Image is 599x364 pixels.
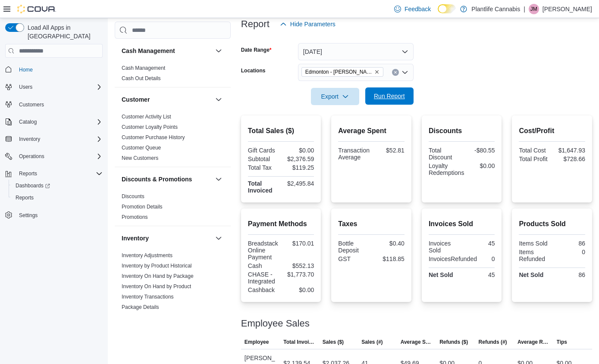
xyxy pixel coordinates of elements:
a: Package Details [122,304,159,310]
button: Cash Management [213,46,224,56]
label: Date Range [241,47,272,53]
div: Cash Management [115,63,231,87]
p: Plantlife Cannabis [471,4,520,14]
span: Package Details [122,304,159,311]
div: $728.66 [554,156,585,162]
div: $0.00 [283,147,314,154]
a: Inventory On Hand by Product [122,283,191,289]
span: Average Sale [401,339,433,345]
button: Export [311,88,359,105]
button: Inventory [16,134,44,144]
span: Export [316,88,354,105]
a: Reports [12,193,37,203]
button: Catalog [16,117,40,127]
p: | [524,4,525,14]
span: Edmonton - Terra Losa [301,67,383,77]
a: Promotion Details [122,204,163,210]
strong: Net Sold [429,271,453,278]
strong: Net Sold [519,271,543,278]
h3: Report [241,19,270,29]
button: Reports [16,168,41,179]
img: Cova [17,5,56,13]
a: New Customers [122,155,158,161]
button: Remove Edmonton - Terra Losa from selection in this group [374,69,379,75]
h2: Payment Methods [248,219,314,229]
button: Inventory [213,233,224,243]
span: Inventory [16,134,103,144]
span: Edmonton - [PERSON_NAME] [305,68,373,76]
span: Users [16,82,103,92]
div: Items Sold [519,240,550,247]
h2: Taxes [338,219,405,229]
p: [PERSON_NAME] [543,4,592,14]
span: Load All Apps in [GEOGRAPHIC_DATA] [24,23,103,40]
div: $1,773.70 [283,271,314,278]
span: Average Refund [517,339,549,345]
a: Customer Loyalty Points [122,124,178,130]
button: Cash Management [122,47,212,55]
div: Total Tax [248,164,279,171]
a: Inventory Transactions [122,294,174,300]
span: Reports [12,193,103,203]
span: Inventory On Hand by Product [122,283,191,290]
button: Open list of options [401,69,408,76]
button: Run Report [365,87,414,105]
button: Customer [122,95,212,104]
label: Locations [241,67,266,74]
a: Promotions [122,214,148,220]
span: Customer Activity List [122,113,171,120]
strong: Total Invoiced [248,180,273,194]
span: Cash Management [122,65,165,72]
span: Users [19,84,32,90]
h3: Discounts & Promotions [122,175,192,184]
span: New Customers [122,155,158,162]
div: Invoices Sold [429,240,460,254]
span: Refunds ($) [439,339,468,345]
div: $2,376.59 [283,156,314,162]
button: Catalog [2,116,106,128]
span: Employee [245,339,269,345]
h3: Inventory [122,234,149,243]
div: Loyalty Redemptions [429,162,464,176]
button: Reports [9,192,106,204]
a: Home [16,65,36,75]
span: Inventory Adjustments [122,252,172,259]
span: Catalog [19,118,37,125]
button: Hide Parameters [276,16,339,33]
span: Promotion Details [122,203,163,210]
div: Total Cost [519,147,550,154]
span: JM [530,4,537,14]
a: Customer Queue [122,145,161,151]
a: Feedback [391,0,434,18]
div: 0 [554,249,585,255]
button: Inventory [2,133,106,145]
button: Clear input [392,69,399,76]
div: $52.81 [373,147,405,154]
span: Catalog [16,117,103,127]
span: Home [19,66,33,73]
span: Customers [19,101,44,108]
a: Cash Management [122,65,165,71]
a: Customers [16,100,47,110]
button: Settings [2,209,106,221]
span: Operations [19,153,44,160]
span: Customers [16,99,103,110]
div: $1,647.93 [554,147,585,154]
div: $170.01 [283,240,314,247]
h2: Invoices Sold [429,219,495,229]
div: Items Refunded [519,249,550,262]
div: 45 [464,271,495,278]
button: Users [2,81,106,93]
button: Users [16,82,36,92]
div: Subtotal [248,156,279,162]
div: $119.25 [283,164,314,171]
span: Operations [16,151,103,162]
h2: Discounts [429,126,495,136]
button: [DATE] [298,43,414,60]
span: Inventory Transactions [122,293,174,300]
div: $0.00 [283,286,314,293]
span: Reports [16,194,34,201]
div: Gift Cards [248,147,279,154]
